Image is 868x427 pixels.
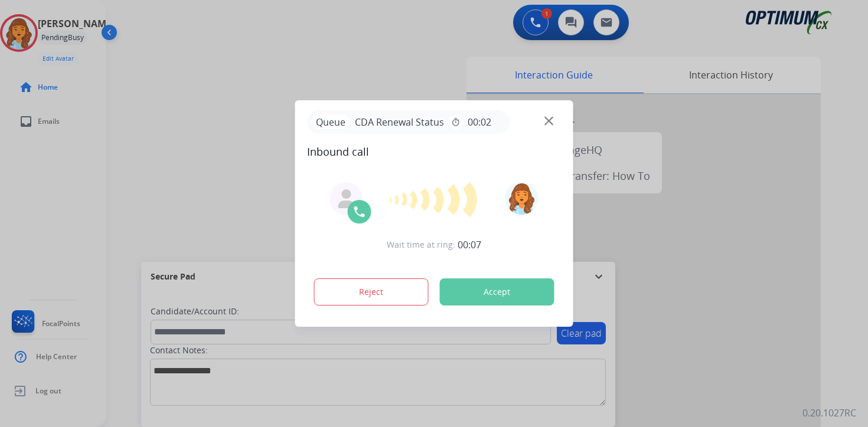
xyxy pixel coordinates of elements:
[312,114,350,129] p: Queue
[337,189,356,208] img: agent-avatar
[451,117,461,127] mat-icon: timer
[314,278,429,306] button: Reject
[505,182,538,215] img: avatar
[307,143,562,160] span: Inbound call
[440,278,554,306] button: Accept
[350,115,449,129] span: CDA Renewal Status
[353,205,367,219] img: call-icon
[544,117,553,126] img: close-button
[802,406,856,420] p: 0.20.1027RC
[468,115,491,129] span: 00:02
[458,238,481,252] span: 00:07
[387,239,455,251] span: Wait time at ring:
